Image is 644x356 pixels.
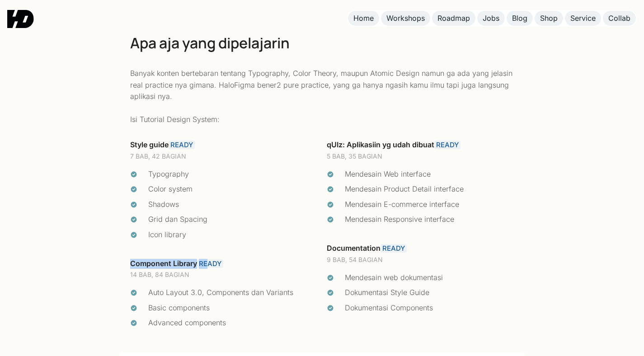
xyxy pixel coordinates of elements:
[345,199,514,211] div: Mendesain E-commerce interface
[437,14,470,23] div: Roadmap
[327,140,514,150] div: qUIz: Aplikasiin yg udah dibuat
[345,287,514,299] div: Dokumentasi Style Guide
[386,14,425,23] div: Workshops
[348,11,379,26] a: Home
[483,14,499,23] div: Jobs
[148,302,318,314] div: Basic components
[381,244,407,253] a: READY
[477,11,505,26] a: Jobs
[345,183,514,195] div: Mendesain Product Detail interface
[434,141,461,149] a: READY
[197,259,223,268] a: READY
[148,199,318,211] div: Shadows
[327,152,514,161] div: 5 BAB, 35 BAGIAN
[130,152,318,161] div: 7 BAB, 42 BAGIAN
[345,302,514,314] div: Dokumentasi Components
[130,259,318,269] div: Component Library
[130,270,318,280] div: 14 BAB, 84 BAGIAN
[345,169,514,180] div: Mendesain Web interface
[608,14,630,23] div: Collab
[148,214,318,225] div: Grid dan Spacing
[345,214,514,225] div: Mendesain Responsive interface
[148,183,318,195] div: Color system
[130,33,514,53] h2: Apa aja yang dipelajarin
[603,11,636,26] a: Collab
[148,169,318,180] div: Typography
[148,317,318,329] div: Advanced components
[381,11,430,26] a: Workshops
[565,11,601,26] a: Service
[507,11,533,26] a: Blog
[570,14,596,23] div: Service
[353,14,374,23] div: Home
[327,255,514,265] div: 9 BAB, 54 BAGIAN
[432,11,475,26] a: Roadmap
[535,11,563,26] a: Shop
[327,244,514,253] div: Documentation
[148,287,318,299] div: Auto Layout 3.0, Components dan Variants
[169,141,195,149] a: READY
[130,68,514,126] p: Banyak konten bertebaran tentang Typography, Color Theory, maupun Atomic Design namun ga ada yang...
[512,14,527,23] div: Blog
[540,14,558,23] div: Shop
[345,272,514,284] div: Mendesain web dokumentasi
[148,229,318,241] div: Icon library
[130,140,318,150] div: Style guide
